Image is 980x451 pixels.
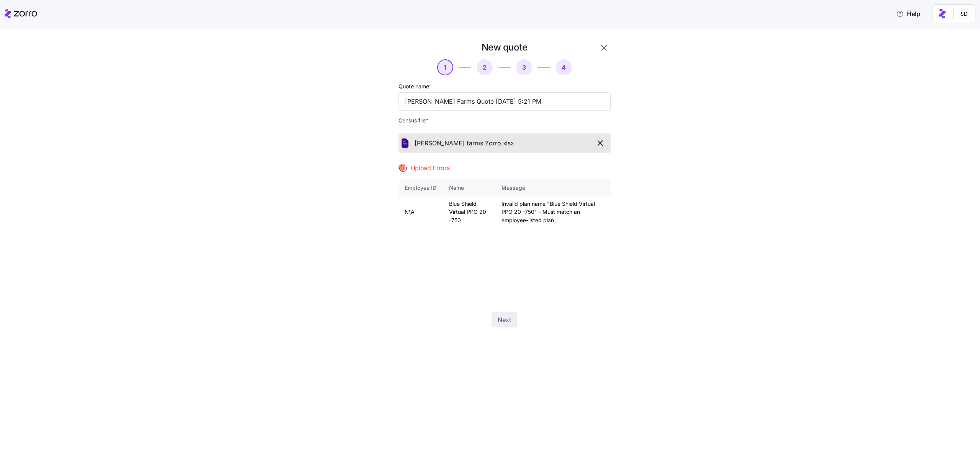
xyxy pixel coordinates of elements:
span: Next [498,315,511,324]
label: Quote name [399,82,432,91]
button: 2 [477,59,493,75]
span: Upload Errors [411,163,450,173]
button: Help [890,6,926,21]
td: Blue Shield Virtual PPO 20 -750 [443,197,496,228]
button: 3 [516,59,532,75]
img: 038087f1531ae87852c32fa7be65e69b [958,8,970,20]
span: [PERSON_NAME] farms Zorro. [415,138,503,148]
button: Next [492,312,517,327]
input: Quote name [399,92,611,111]
div: Employee ID [405,184,436,192]
span: Help [896,9,920,18]
button: 4 [556,59,572,75]
div: Message [501,184,604,192]
td: N\A [399,197,443,228]
span: xlsx [503,138,514,148]
span: Census file * [399,117,611,124]
td: Invalid plan name "Blue Shield Virtual PPO 20 -750" - Must match an employee-listed plan [495,197,610,228]
div: Name [449,184,489,192]
h1: New quote [482,41,528,53]
button: 1 [437,59,453,75]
